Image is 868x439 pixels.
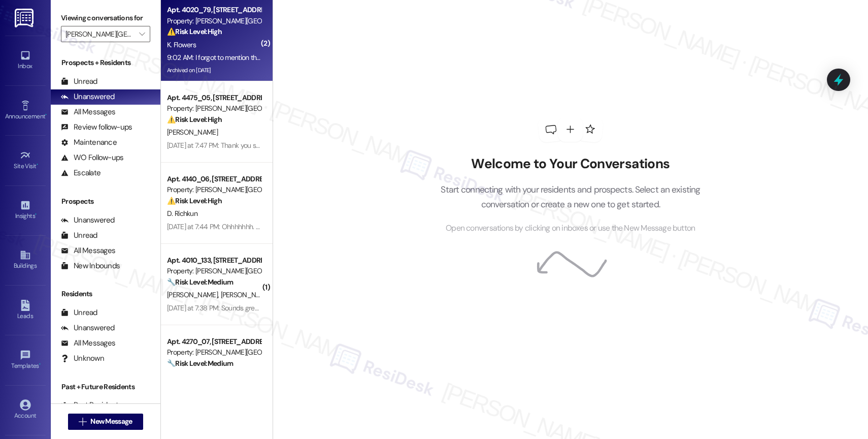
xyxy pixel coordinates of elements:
div: Archived on [DATE] [166,64,262,77]
div: Unknown [61,353,104,364]
div: Past + Future Residents [51,382,160,392]
span: New Message [90,416,132,427]
strong: ⚠️ Risk Level: High [167,115,222,124]
i:  [79,418,86,426]
div: Property: [PERSON_NAME][GEOGRAPHIC_DATA][PERSON_NAME] [167,103,261,114]
label: Viewing conversations for [61,10,150,26]
div: WO Follow-ups [61,152,123,163]
strong: 🔧 Risk Level: Medium [167,359,233,368]
div: Residents [51,289,160,299]
a: Account [5,396,46,424]
div: Apt. 4140_06, [STREET_ADDRESS] [167,174,261,184]
span: Open conversations by clicking on inboxes or use the New Message button [446,222,695,235]
div: Property: [PERSON_NAME][GEOGRAPHIC_DATA][PERSON_NAME] [167,16,261,26]
h2: Welcome to Your Conversations [425,156,716,172]
span: • [39,361,41,368]
div: Property: [PERSON_NAME][GEOGRAPHIC_DATA][PERSON_NAME] [167,347,261,358]
div: Review follow-ups [61,122,132,133]
span: • [37,161,38,168]
span: [PERSON_NAME] [167,128,218,137]
a: Templates • [5,347,46,374]
div: [DATE] at 7:47 PM: Thank you so much and I'll gladly pay the late fee [167,141,365,150]
img: ResiDesk Logo [15,9,36,27]
span: [PERSON_NAME] [220,290,271,299]
div: [DATE] at 7:44 PM: Ohhhhhhh. Sorry about that. Just kinda anxious after that mishap and spending ... [167,222,760,231]
div: Apt. 4475_05, [STREET_ADDRESS] [167,92,261,103]
div: Maintenance [61,137,117,148]
div: Unread [61,230,97,241]
div: Apt. 4010_133, [STREET_ADDRESS] [167,255,261,266]
div: All Messages [61,107,115,117]
input: All communities [65,26,134,42]
span: • [45,111,47,118]
div: Unread [61,76,97,87]
div: New Inbounds [61,261,120,271]
strong: ⚠️ Risk Level: High [167,196,222,205]
span: [PERSON_NAME] [167,290,221,299]
div: Unanswered [61,323,115,333]
div: Unanswered [61,215,115,226]
div: Past Residents [61,400,122,411]
div: Property: [PERSON_NAME][GEOGRAPHIC_DATA][PERSON_NAME] [167,184,261,195]
div: All Messages [61,338,115,349]
a: Leads [5,297,46,324]
div: Unread [61,307,97,318]
span: D. Richkun [167,209,197,218]
a: Insights • [5,197,46,224]
a: Site Visit • [5,147,46,174]
span: • [35,211,37,218]
strong: ⚠️ Risk Level: High [167,27,222,36]
div: Property: [PERSON_NAME][GEOGRAPHIC_DATA][PERSON_NAME] [167,266,261,276]
div: 9:02 AM: I forgot to mention that neighbor is on vacation [167,53,332,62]
div: All Messages [61,245,115,256]
span: K. Flowers [167,40,196,49]
p: Start connecting with your residents and prospects. Select an existing conversation or create a n... [425,182,716,211]
div: Apt. 4270_07, [STREET_ADDRESS] [167,336,261,347]
button: New Message [68,414,143,430]
div: Prospects [51,196,160,207]
strong: 🔧 Risk Level: Medium [167,277,233,287]
i:  [139,30,145,38]
div: Prospects + Residents [51,57,160,68]
a: Buildings [5,246,46,274]
div: Unanswered [61,91,115,102]
div: Escalate [61,168,101,178]
a: Inbox [5,47,46,74]
div: Apt. 4020_79, [STREET_ADDRESS] [167,5,261,15]
div: [DATE] at 7:38 PM: Sounds great , appreciate you looking into this , I'll keep that in mind for t... [167,303,459,312]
